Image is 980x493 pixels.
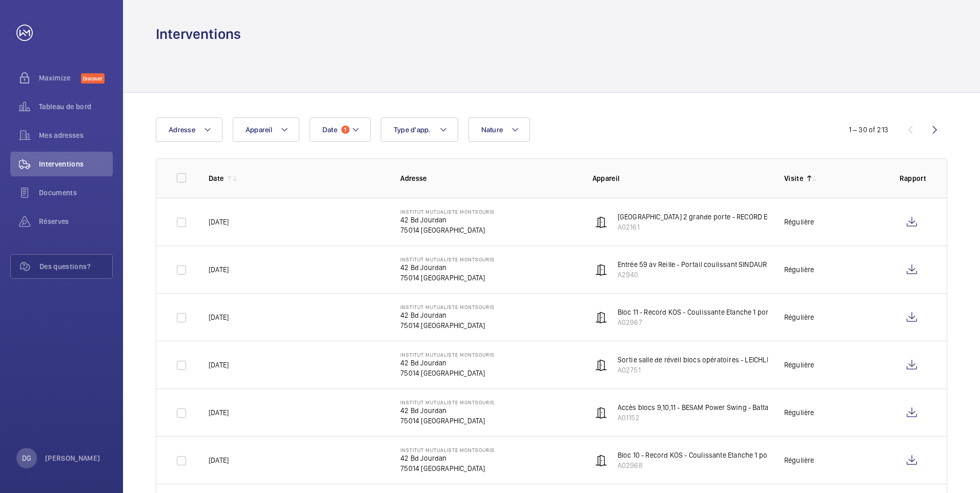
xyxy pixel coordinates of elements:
[310,117,371,142] button: Date1
[618,450,806,460] p: Bloc 10 - Record KOS - Coulissante Etanche 1 porte plombée
[400,320,495,331] p: 75014 [GEOGRAPHIC_DATA]
[209,173,223,183] p: Date
[618,460,806,470] p: A02968
[39,216,113,227] span: Réserves
[39,101,113,112] span: Tableau de bord
[400,225,495,235] p: 75014 [GEOGRAPHIC_DATA]
[209,264,229,275] p: [DATE]
[400,304,495,310] p: Institut Mutualiste Montsouris
[900,173,926,183] p: Rapport
[39,130,113,140] span: Mes adresses
[381,117,458,142] button: Type d'app.
[81,73,105,84] span: Discover
[595,359,607,371] img: automatic_door.svg
[618,365,896,375] p: A02751
[39,159,113,169] span: Interventions
[400,447,495,453] p: Institut Mutualiste Montsouris
[400,453,495,463] p: 42 Bd Jourdan
[593,173,768,183] p: Appareil
[400,368,495,378] p: 75014 [GEOGRAPHIC_DATA]
[246,126,272,134] span: Appareil
[209,455,229,465] p: [DATE]
[400,416,495,426] p: 75014 [GEOGRAPHIC_DATA]
[169,126,195,134] span: Adresse
[595,263,607,276] img: automatic_door.svg
[400,173,576,183] p: Adresse
[400,399,495,405] p: Institut Mutualiste Montsouris
[156,117,222,142] button: Adresse
[209,360,229,370] p: [DATE]
[156,25,241,44] h1: Interventions
[45,453,100,463] p: [PERSON_NAME]
[595,454,607,466] img: automatic_door.svg
[400,358,495,368] p: 42 Bd Jourdan
[618,222,917,232] p: A02161
[22,453,31,463] p: DG
[400,256,495,262] p: Institut Mutualiste Montsouris
[400,463,495,474] p: 75014 [GEOGRAPHIC_DATA]
[784,360,814,370] div: Régulière
[400,262,495,273] p: 42 Bd Jourdan
[341,126,350,134] span: 1
[784,217,814,227] div: Régulière
[618,355,896,365] p: Sortie salle de réveil blocs opératoires - LEICHLE étanche - Coulissante Etanche 2 portes
[481,126,503,134] span: Nature
[618,317,805,327] p: A02967
[618,259,845,270] p: Entrée 59 av Reille - Portail coulissant SINDAUR - Coulissante métallique
[39,261,112,272] span: Des questions?
[595,311,607,323] img: automatic_door.svg
[595,216,607,228] img: automatic_door.svg
[618,307,805,317] p: Bloc 11 - Record KOS - Coulissante Etanche 1 porte plombée
[39,188,113,198] span: Documents
[784,173,803,183] p: Visite
[784,312,814,322] div: Régulière
[400,273,495,283] p: 75014 [GEOGRAPHIC_DATA]
[849,125,888,135] div: 1 – 30 of 213
[322,126,337,134] span: Date
[233,117,299,142] button: Appareil
[400,352,495,358] p: Institut Mutualiste Montsouris
[209,312,229,322] p: [DATE]
[618,413,807,423] p: A01152
[39,73,81,83] span: Maximize
[784,455,814,465] div: Régulière
[209,217,229,227] p: [DATE]
[400,405,495,416] p: 42 Bd Jourdan
[394,126,431,134] span: Type d'app.
[400,209,495,215] p: Institut Mutualiste Montsouris
[618,212,917,222] p: [GEOGRAPHIC_DATA] 2 grande porte - RECORD ESTA-L 16 étanche - Coulissante plombée 1 porte
[595,406,607,419] img: automatic_door.svg
[209,407,229,418] p: [DATE]
[400,310,495,320] p: 42 Bd Jourdan
[784,407,814,418] div: Régulière
[400,215,495,225] p: 42 Bd Jourdan
[618,402,807,413] p: Accès blocs 9,10,11 - BESAM Power Swing - Battante 2 portes
[784,264,814,275] div: Régulière
[618,270,845,280] p: A2940
[468,117,530,142] button: Nature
